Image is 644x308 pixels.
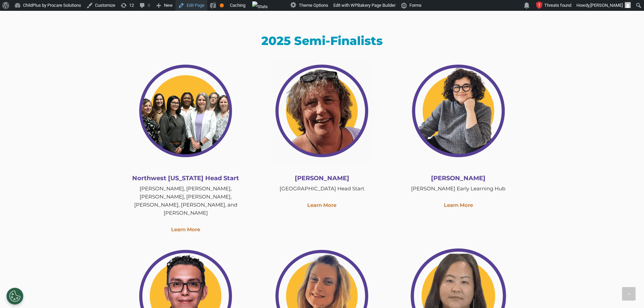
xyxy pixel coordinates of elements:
img: Views over 48 hours. Click for more Jetpack Stats. [252,1,268,12]
p: [PERSON_NAME], [PERSON_NAME], [PERSON_NAME], [PERSON_NAME], [PERSON_NAME], [PERSON_NAME], and [PE... [123,185,249,217]
span: Northwest [US_STATE] Head Start [132,174,239,182]
span: [PERSON_NAME] [590,3,623,8]
a: Learn More [444,202,473,208]
span: [PERSON_NAME] [295,174,349,182]
span: 2025 Semi-Finalists [261,33,383,48]
span: [PERSON_NAME] [431,174,485,182]
div: OK [220,3,224,7]
a: Learn More [171,226,200,233]
img: CM_ChildPlus_BrightSpots_Jul25_winner_feature [271,60,373,162]
img: large-CM_ChildPlus_BrightSpots_June2025_ana_garcia_winner_feature [408,60,509,162]
a: Learn More [307,202,336,208]
p: [GEOGRAPHIC_DATA] Head Start [259,185,385,193]
img: CM_ChildPlus_BrightSpots_August_winner_feature_SMALL [135,60,236,162]
p: [PERSON_NAME] Early Learning Hub [395,185,521,193]
button: Cookies Settings [6,288,23,305]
